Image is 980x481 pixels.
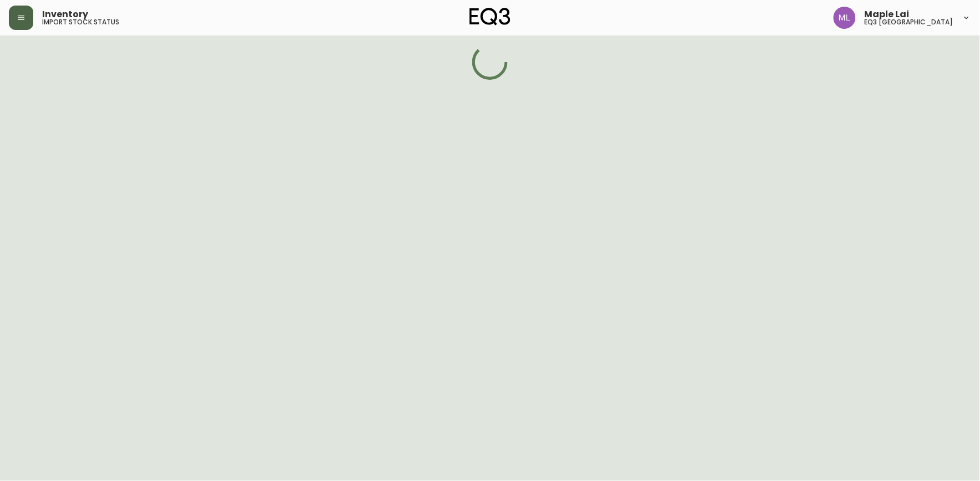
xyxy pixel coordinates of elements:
img: logo [469,8,511,25]
h5: import stock status [42,19,119,25]
h5: eq3 [GEOGRAPHIC_DATA] [865,19,953,25]
span: Inventory [42,10,88,19]
img: 61e28cffcf8cc9f4e300d877dd684943 [834,7,856,29]
span: Maple Lai [865,10,910,19]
